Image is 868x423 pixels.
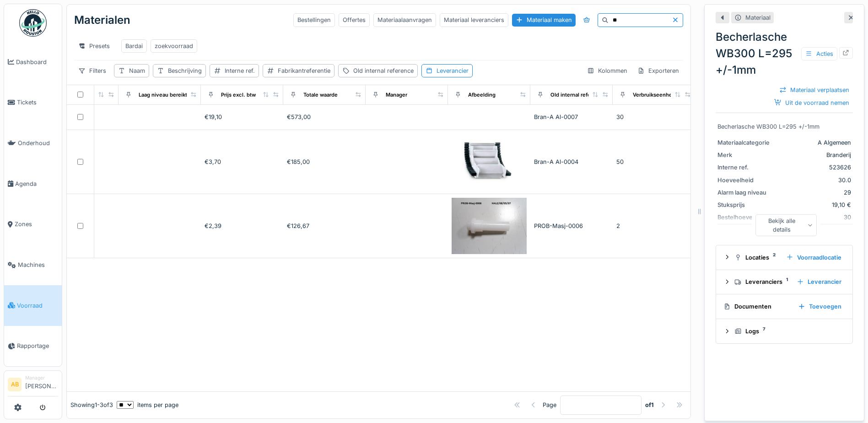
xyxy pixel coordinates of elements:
[793,276,845,288] div: Leverancier
[205,222,280,230] div: €2,39
[4,163,62,204] a: Agenda
[4,326,62,367] a: Rapportage
[74,8,130,32] div: Materialen
[139,91,190,99] div: Laag niveau bereikt?
[4,244,62,285] a: Machines
[17,301,58,310] span: Voorraad
[790,201,851,209] div: 19,10 €
[616,222,691,230] div: 2
[776,84,853,96] div: Materiaal verplaatsen
[117,401,178,409] div: items per page
[616,113,691,121] div: 30
[583,64,631,77] div: Kolommen
[18,139,58,147] span: Onderhoud
[782,251,845,264] div: Voorraadlocatie
[125,42,143,50] div: Bardai
[790,176,851,184] div: 30.0
[633,91,677,99] div: Verbruikseenheid
[745,13,771,22] div: Materiaal
[8,378,22,391] li: AB
[4,42,62,82] a: Dashboard
[717,176,786,184] div: Hoeveelheid
[293,13,335,27] div: Bestellingen
[790,163,851,172] div: 523626
[74,64,110,77] div: Filters
[723,302,791,311] div: Documenten
[755,214,817,236] div: Bekijk alle details
[25,374,58,394] li: [PERSON_NAME]
[225,66,255,75] div: Interne ref.
[720,298,849,315] summary: DocumentenToevoegen
[717,201,786,209] div: Stuksprijs
[19,9,47,37] img: Badge_color-CXgf-gQk.svg
[717,151,786,159] div: Merk
[287,222,362,230] div: €126,67
[794,300,845,313] div: Toevoegen
[534,157,609,166] div: Bran-A Al-0004
[616,157,691,166] div: 50
[790,151,851,159] div: Branderij
[373,13,436,27] div: Materiaalaanvragen
[168,66,202,75] div: Beschrijving
[534,222,609,230] div: PROB-Masj-0006
[771,97,853,109] div: Uit de voorraad nemen
[734,327,841,336] div: Logs
[129,66,145,75] div: Naam
[716,29,853,78] div: Becherlasche WB300 L=295 +/-1mm
[18,260,58,269] span: Machines
[4,82,62,123] a: Tickets
[452,198,527,254] img: Kettingbus voor grote bekers bonentransport
[74,39,114,53] div: Presets
[734,277,789,286] div: Leveranciers
[4,123,62,163] a: Onderhoud
[717,163,786,172] div: Interne ref.
[720,323,849,340] summary: Logs7
[543,401,556,409] div: Page
[287,113,362,121] div: €573,00
[440,13,508,27] div: Materiaal leveranciers
[452,134,527,190] img: Kettenbuchse WB300 diam. 20/17/13,9/13,5/9,5x57
[790,138,851,147] div: A Algemeen
[17,342,58,350] span: Rapportage
[801,47,837,60] div: Acties
[437,66,469,75] div: Leverancier
[550,91,605,99] div: Old internal reference
[70,401,113,409] div: Showing 1 - 3 of 3
[17,98,58,107] span: Tickets
[734,253,779,262] div: Locaties
[717,188,786,197] div: Alarm laag niveau
[287,157,362,166] div: €185,00
[717,122,851,131] div: Becherlasche WB300 L=295 +/-1mm
[16,58,58,66] span: Dashboard
[8,374,58,396] a: AB Manager[PERSON_NAME]
[155,42,193,50] div: zoekvoorraad
[303,91,338,99] div: Totale waarde
[386,91,407,99] div: Manager
[4,285,62,326] a: Voorraad
[15,179,58,188] span: Agenda
[645,401,654,409] strong: of 1
[339,13,370,27] div: Offertes
[278,66,330,75] div: Fabrikantreferentie
[468,91,496,99] div: Afbeelding
[205,157,280,166] div: €3,70
[4,204,62,245] a: Zones
[720,274,849,291] summary: Leveranciers1Leverancier
[534,113,609,121] div: Bran-A Al-0007
[353,66,414,75] div: Old internal reference
[720,249,849,266] summary: Locaties2Voorraadlocatie
[221,91,256,99] div: Prijs excl. btw
[512,14,576,26] div: Materiaal maken
[205,113,280,121] div: €19,10
[717,138,786,147] div: Materiaalcategorie
[790,188,851,197] div: 29
[633,64,683,77] div: Exporteren
[15,220,58,228] span: Zones
[25,374,58,381] div: Manager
